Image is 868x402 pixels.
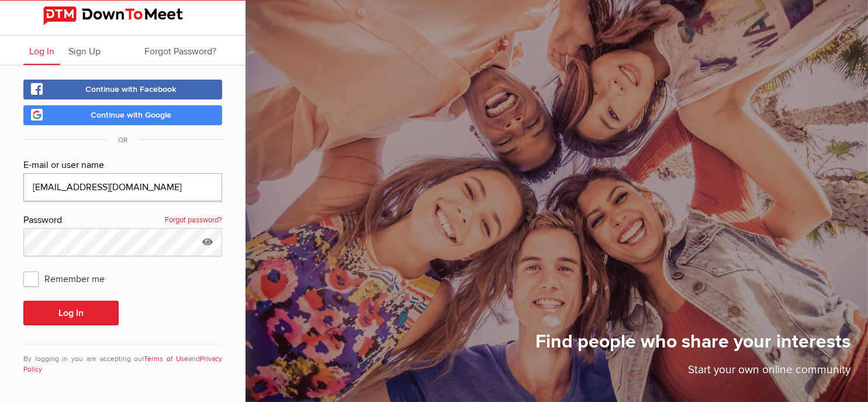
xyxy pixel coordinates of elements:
[23,301,119,325] button: Log In
[23,158,222,173] div: E-mail or user name
[91,110,171,120] span: Continue with Google
[23,173,222,201] input: Email@address.com
[165,213,222,228] a: Forgot password?
[63,36,106,65] a: Sign Up
[535,330,850,362] h1: Find people who share your interests
[29,46,54,57] span: Log In
[23,105,222,125] a: Continue with Google
[23,355,222,374] a: Privacy Policy
[23,213,222,228] div: Password
[23,36,60,65] a: Log In
[535,362,850,384] p: Start your own online community
[23,268,116,289] span: Remember me
[85,84,177,94] span: Continue with Facebook
[144,46,216,57] span: Forgot Password?
[23,344,222,375] div: By logging in you are accepting our and
[144,355,189,363] a: Terms of Use
[43,6,202,25] img: DownToMeet
[23,80,222,99] a: Continue with Facebook
[106,136,139,145] span: OR
[68,46,101,57] span: Sign Up
[139,36,222,65] a: Forgot Password?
